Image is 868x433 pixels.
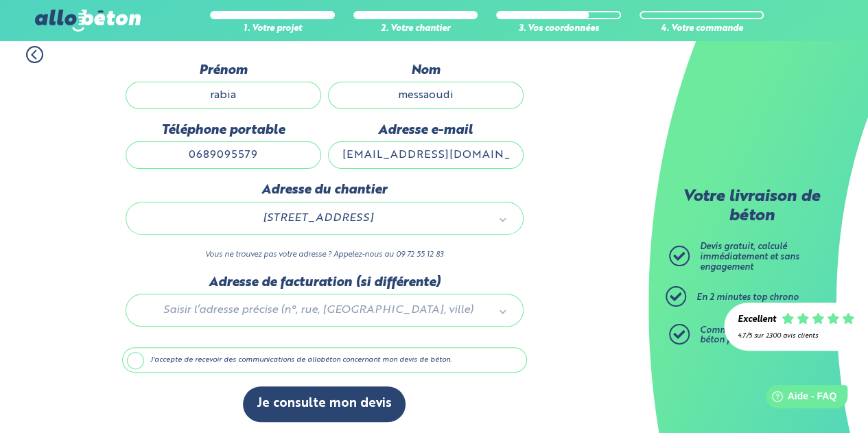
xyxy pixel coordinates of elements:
[700,242,799,271] span: Devis gratuit, calculé immédiatement et sans engagement
[126,248,524,261] p: Vous ne trouvez pas votre adresse ? Appelez-nous au 09 72 55 12 83
[126,82,321,109] input: Quel est votre prénom ?
[145,209,491,227] span: [STREET_ADDRESS]
[210,24,335,34] div: 1. Votre projet
[328,82,524,109] input: Quel est votre nom de famille ?
[243,386,406,421] button: Je consulte mon devis
[126,63,321,78] label: Prénom
[328,141,524,169] input: ex : contact@allobeton.fr
[126,141,321,169] input: ex : 0642930817
[700,326,810,345] span: Commandez ensuite votre béton prêt à l'emploi
[738,332,854,340] div: 4.7/5 sur 2300 avis clients
[126,183,524,198] label: Adresse du chantier
[140,209,509,227] a: [STREET_ADDRESS]
[496,24,621,34] div: 3. Vos coordonnées
[122,347,527,373] label: J'accepte de recevoir des communications de allobéton concernant mon devis de béton.
[353,24,478,34] div: 2. Votre chantier
[126,123,321,138] label: Téléphone portable
[672,188,830,226] p: Votre livraison de béton
[640,24,764,34] div: 4. Votre commande
[328,123,524,138] label: Adresse e-mail
[696,293,799,302] span: En 2 minutes top chrono
[328,63,524,78] label: Nom
[35,10,141,32] img: allobéton
[738,315,776,325] div: Excellent
[746,379,853,418] iframe: Help widget launcher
